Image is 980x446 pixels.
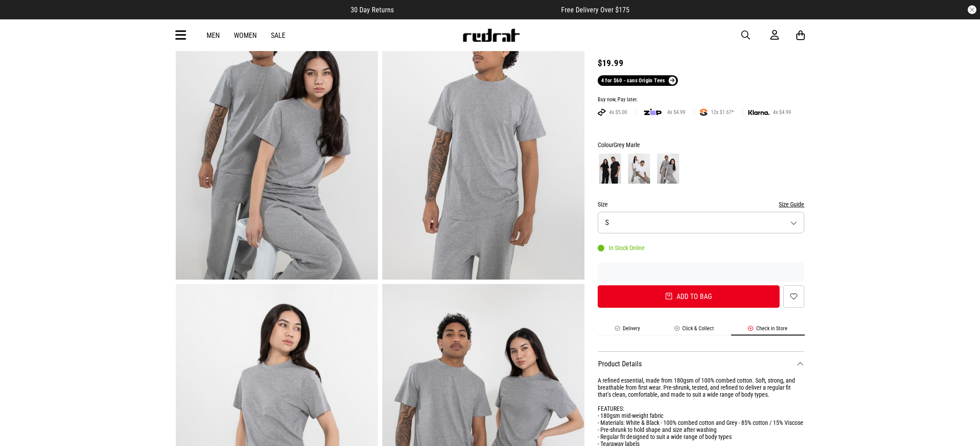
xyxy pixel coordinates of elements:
span: 4x $4.99 [664,109,689,116]
img: Grey Marle [657,154,679,184]
div: Size [598,199,805,210]
img: Sans Origin T-shirt in Grey [176,1,378,280]
img: KLARNA [748,110,769,115]
div: In Stock Online [598,244,645,251]
div: Colour [598,140,805,150]
img: SPLITPAY [700,109,707,116]
a: Men [207,31,220,40]
iframe: Customer reviews powered by Trustpilot [598,268,805,276]
button: S [598,212,805,233]
a: Women [234,31,257,40]
li: Delivery [598,325,657,335]
button: Size Guide [779,199,804,210]
iframe: Customer reviews powered by Trustpilot [411,5,544,14]
span: 30 Day Returns [351,6,394,14]
span: Free Delivery Over $175 [561,6,629,14]
a: 4 for $60 - sans Origin Tees [598,75,678,86]
span: 4x $5.00 [606,109,631,116]
button: Add to bag [598,285,780,308]
img: Sans Origin T-shirt in Grey [382,1,584,280]
button: Open LiveChat chat widget [7,4,33,30]
div: Buy now, Pay later. [598,96,805,103]
img: zip [644,108,662,117]
dt: Product Details [598,351,805,377]
span: S [605,218,609,227]
a: Sale [271,31,285,40]
img: White [628,154,650,184]
li: Check in Store [731,325,805,335]
span: Grey Marle [614,141,640,148]
div: $19.99 [598,58,805,68]
span: 4x $4.99 [769,109,795,116]
img: AFTERPAY [598,109,606,116]
span: 12x $1.67* [707,109,737,116]
img: Black [599,154,621,184]
li: Click & Collect [657,325,731,335]
img: Redrat logo [462,29,520,42]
